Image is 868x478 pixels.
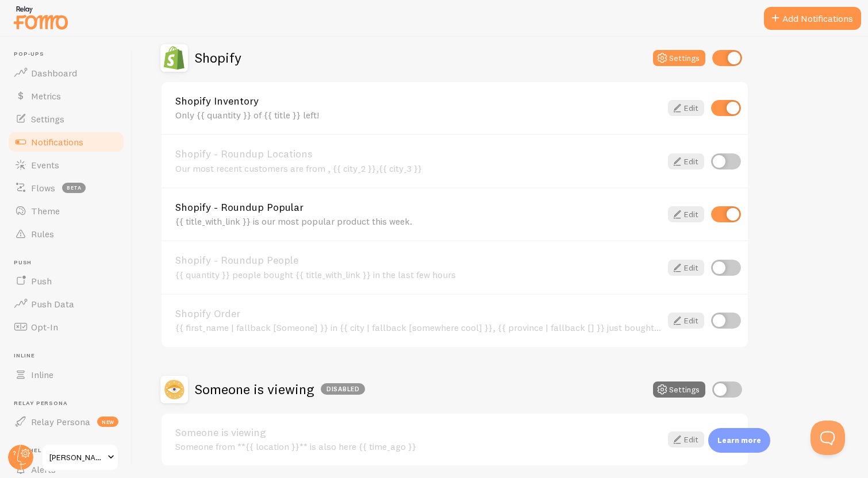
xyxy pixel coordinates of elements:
[7,176,125,199] a: Flows beta
[668,431,704,448] a: Edit
[31,182,55,194] span: Flows
[31,228,54,240] span: Rules
[160,376,188,403] img: Someone is viewing
[31,90,61,102] span: Metrics
[175,216,661,226] div: {{ title_with_link }} is our most popular product this week.
[31,136,83,148] span: Notifications
[31,159,59,171] span: Events
[41,444,119,471] a: [PERSON_NAME]
[160,44,188,72] img: Shopify
[668,260,704,276] a: Edit
[653,50,705,66] button: Settings
[7,153,125,176] a: Events
[62,183,86,193] span: beta
[195,380,365,398] h2: Someone is viewing
[175,149,661,159] a: Shopify - Roundup Locations
[668,100,704,116] a: Edit
[31,416,90,427] span: Relay Persona
[7,199,125,222] a: Theme
[49,450,104,464] span: [PERSON_NAME]
[668,206,704,222] a: Edit
[175,255,661,265] a: Shopify - Roundup People
[717,435,761,446] p: Learn more
[7,363,125,386] a: Inline
[31,67,77,79] span: Dashboard
[668,153,704,169] a: Edit
[14,352,125,360] span: Inline
[31,113,64,125] span: Settings
[31,369,53,380] span: Inline
[321,383,365,395] div: Disabled
[811,421,845,455] iframe: Help Scout Beacon - Open
[12,3,70,32] img: fomo-relay-logo-orange.svg
[653,381,705,398] button: Settings
[7,107,125,130] a: Settings
[31,205,60,217] span: Theme
[668,313,704,329] a: Edit
[7,84,125,107] a: Metrics
[175,427,661,438] a: Someone is viewing
[175,202,661,213] a: Shopify - Roundup Popular
[7,292,125,315] a: Push Data
[195,49,241,67] h2: Shopify
[175,110,661,120] div: Only {{ quantity }} of {{ title }} left!
[7,61,125,84] a: Dashboard
[7,269,125,292] a: Push
[7,130,125,153] a: Notifications
[7,315,125,338] a: Opt-In
[97,417,118,427] span: new
[175,441,661,452] div: Someone from **{{ location }}** is also here {{ time_ago }}
[14,51,125,58] span: Pop-ups
[175,322,661,333] div: {{ first_name | fallback [Someone] }} in {{ city | fallback [somewhere cool] }}, {{ province | fa...
[175,309,661,319] a: Shopify Order
[175,269,661,280] div: {{ quantity }} people bought {{ title_with_link }} in the last few hours
[175,163,661,174] div: Our most recent customers are from , {{ city_2 }},{{ city_3 }}
[31,321,58,333] span: Opt-In
[31,275,52,287] span: Push
[175,96,661,106] a: Shopify Inventory
[7,410,125,433] a: Relay Persona new
[14,259,125,267] span: Push
[31,298,74,310] span: Push Data
[708,428,770,453] div: Learn more
[7,222,125,245] a: Rules
[14,400,125,407] span: Relay Persona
